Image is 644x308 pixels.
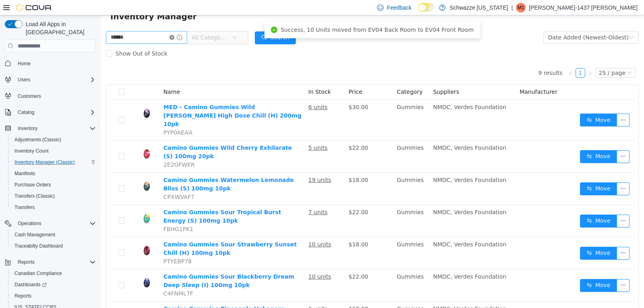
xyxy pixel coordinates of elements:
[11,269,96,278] span: Canadian Compliance
[248,194,268,200] span: $22.00
[465,53,475,62] li: Previous Page
[23,20,96,36] span: Load All Apps in [GEOGRAPHIC_DATA]
[63,211,93,217] span: FBHG1PK1
[18,93,41,99] span: Customers
[293,190,329,222] td: Gummies
[8,290,99,302] button: Reports
[63,258,194,273] a: Camino Gummies Sour Blackberry Dream Deep Sleep (I) 100mg 10pk
[516,232,529,244] button: icon: ellipsis
[63,178,94,185] span: CPXWVAF7
[2,57,99,69] button: Home
[208,194,227,200] u: 7 units
[479,98,516,111] button: icon: swapMove
[293,157,329,190] td: Gummies
[18,220,41,227] span: Operations
[63,161,193,176] a: Camino Gummies Watermelon Lemonade Bliss (S) 100mg 10pk
[8,268,99,279] button: Canadian Compliance
[293,254,329,286] td: Gummies
[332,161,406,168] span: NMDC, Verdes Foundation
[11,291,96,301] span: Reports
[36,161,56,181] img: Camino Gummies Watermelon Lemonade Bliss (S) 100mg 10pk hero shot
[8,168,99,179] button: Manifests
[479,232,516,244] button: icon: swapMove
[387,4,411,12] span: Feedback
[14,136,61,143] span: Adjustments (Classic)
[63,290,184,305] a: Camino Gummies Pineapple Habanero Uplifting (S) 100mg 10pk
[36,225,56,245] img: Camino Gummies Sour Strawberry Sunset Chill (H) 100mg 10pk hero shot
[418,12,419,12] span: Dark Mode
[518,3,524,12] span: M1
[479,167,516,180] button: icon: swapMove
[11,146,96,156] span: Inventory Count
[180,11,373,18] span: Success, 10 Units moved from EV04 Back Room to EV04 Front Room
[479,199,516,212] button: icon: swapMove
[14,204,35,211] span: Transfers
[8,279,99,290] a: Dashboards
[248,161,268,168] span: $18.00
[8,145,99,157] button: Inventory Count
[11,269,65,278] a: Canadian Compliance
[36,257,56,277] img: Camino Gummies Sour Blackberry Dream Deep Sleep (I) 100mg 10pk hero shot
[208,89,227,95] u: 6 units
[63,89,201,112] a: MED - Camino Gummies Wild [PERSON_NAME] High Dose Chill (H) 200mg 10pk
[8,134,99,145] button: Adjustments (Classic)
[487,56,492,60] i: icon: right
[14,159,75,165] span: Inventory Manager (Classic)
[14,243,63,249] span: Traceabilty Dashboard
[11,169,96,178] span: Manifests
[8,179,99,190] button: Purchase Orders
[14,193,55,199] span: Transfers (Classic)
[448,16,528,28] div: Date Added (Newest-Oldest)
[296,73,322,80] span: Category
[11,241,66,251] a: Traceabilty Dashboard
[438,53,462,62] li: 9 results
[14,219,45,228] button: Operations
[63,73,79,80] span: Name
[14,257,38,267] button: Reports
[76,19,82,25] i: icon: info-circle
[208,226,231,232] u: 10 units
[14,270,62,277] span: Canadian Compliance
[14,124,96,133] span: Inventory
[516,98,529,111] button: icon: ellipsis
[14,91,44,101] a: Customers
[14,232,55,238] span: Cash Management
[14,75,96,85] span: Users
[248,129,268,136] span: $22.00
[11,203,38,212] a: Transfers
[63,243,91,249] span: PTYEBP78
[418,3,435,12] input: Dark Mode
[14,107,96,117] span: Catalog
[208,290,227,297] u: 6 units
[475,53,485,62] li: 1
[11,169,38,178] a: Manifests
[332,129,406,136] span: NMDC, Verdes Foundation
[11,291,35,301] a: Reports
[14,281,47,288] span: Dashboards
[11,180,54,190] a: Purchase Orders
[526,55,531,61] i: icon: down
[468,56,473,60] i: icon: left
[516,167,529,180] button: icon: ellipsis
[419,73,457,80] span: Manufacturer
[14,257,96,267] span: Reports
[11,157,96,167] span: Inventory Manager (Classic)
[63,275,93,281] span: C4FNML7F
[11,191,58,201] a: Transfers (Classic)
[11,280,96,289] span: Dashboards
[63,194,181,209] a: Camino Gummies Sour Tropical Burst Energy (S) 100mg 10pk
[8,157,99,168] button: Inventory Manager (Classic)
[332,290,406,297] span: NMDC, Verdes Foundation
[485,53,494,62] li: Next Page
[8,202,99,213] button: Transfers
[208,129,227,136] u: 5 units
[18,125,37,132] span: Inventory
[2,123,99,134] button: Inventory
[154,16,195,29] button: icon: searchSearch
[14,59,34,68] a: Home
[450,3,508,12] p: Schwazze [US_STATE]
[208,258,231,265] u: 10 units
[69,20,74,25] i: icon: close-circle
[14,124,41,133] button: Inventory
[11,180,96,190] span: Purchase Orders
